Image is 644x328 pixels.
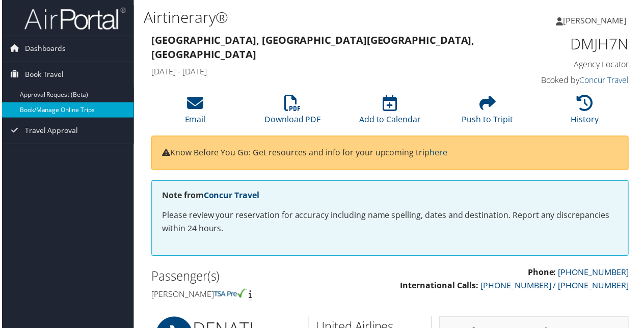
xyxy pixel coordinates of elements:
[203,190,259,202] a: Concur Travel
[481,281,630,292] a: [PHONE_NUMBER] / [PHONE_NUMBER]
[557,5,638,36] a: [PERSON_NAME]
[161,190,259,202] strong: Note from
[150,290,383,302] h4: [PERSON_NAME]
[430,148,448,159] a: here
[400,281,479,292] strong: International Calls:
[581,75,630,86] a: Concur Travel
[522,59,630,70] h4: Agency Locator
[23,119,76,144] span: Travel Approval
[264,101,320,125] a: Download PDF
[150,34,475,62] strong: [GEOGRAPHIC_DATA], [GEOGRAPHIC_DATA] [GEOGRAPHIC_DATA], [GEOGRAPHIC_DATA]
[522,75,630,86] h4: Booked by
[161,147,620,160] p: Know Before You Go: Get resources and info for your upcoming trip
[462,101,514,125] a: Push to Tripit
[161,210,620,236] p: Please review your reservation for accuracy including name spelling, dates and destination. Repor...
[143,7,473,28] h1: Airtinerary®
[559,268,630,279] a: [PHONE_NUMBER]
[150,269,383,286] h2: Passenger(s)
[359,101,421,125] a: Add to Calendar
[213,290,246,299] img: tsa-precheck.png
[184,101,205,125] a: Email
[565,15,628,26] span: [PERSON_NAME]
[572,101,600,125] a: History
[150,66,506,77] h4: [DATE] - [DATE]
[22,7,124,31] img: airportal-logo.png
[23,62,62,88] span: Book Travel
[522,34,630,55] h1: DMJH7N
[23,36,64,62] span: Dashboards
[529,268,557,279] strong: Phone:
